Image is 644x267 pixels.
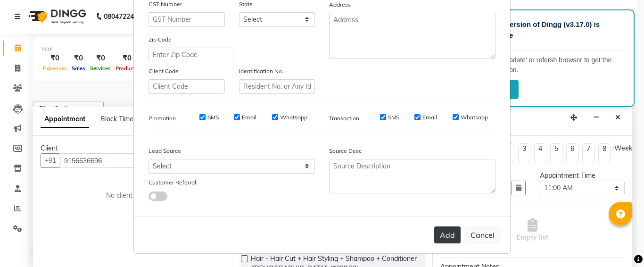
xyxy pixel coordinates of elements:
label: Whatsapp [280,113,307,122]
label: Client Code [149,67,179,75]
input: Resident No. or Any Id [239,79,315,94]
label: Source Desc [329,147,362,155]
button: Cancel [464,226,501,244]
input: GST Number [149,12,225,27]
input: Client Code [149,79,225,94]
label: SMS [207,113,219,122]
label: Customer Referral [149,178,196,187]
label: Email [422,113,437,122]
input: Enter Zip Code [149,48,233,62]
label: Zip Code [149,35,172,44]
button: Add [434,226,461,243]
label: Identification No. [239,67,283,75]
label: Transaction [329,114,359,123]
label: Promotion [149,114,176,123]
label: SMS [388,113,399,122]
label: Whatsapp [461,113,488,122]
label: Address [329,0,351,9]
label: Lead Source [149,147,181,155]
label: Email [242,113,256,122]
